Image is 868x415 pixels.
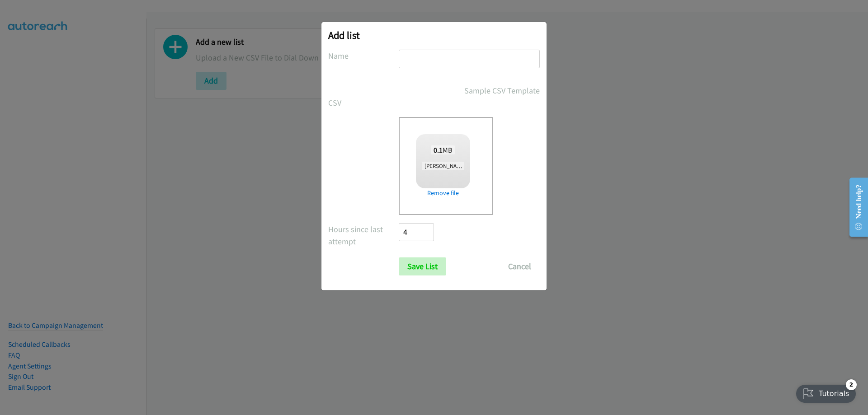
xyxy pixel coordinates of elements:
label: Name [328,50,399,62]
button: Cancel [500,257,540,275]
iframe: Resource Center [842,172,868,243]
input: Save List [399,257,446,275]
strong: 0.1 [434,145,443,154]
span: MB [431,145,455,154]
h2: Add list [328,29,540,42]
span: [PERSON_NAME] + Fujitsu FY25Q3 Hybrid IT Microsoft - Qualified NZ Only2.csv [422,162,615,170]
a: Sample CSV Template [464,84,540,97]
label: Hours since last attempt [328,223,399,247]
a: Remove file [416,188,470,198]
label: CSV [328,97,399,109]
iframe: Checklist [791,376,861,408]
